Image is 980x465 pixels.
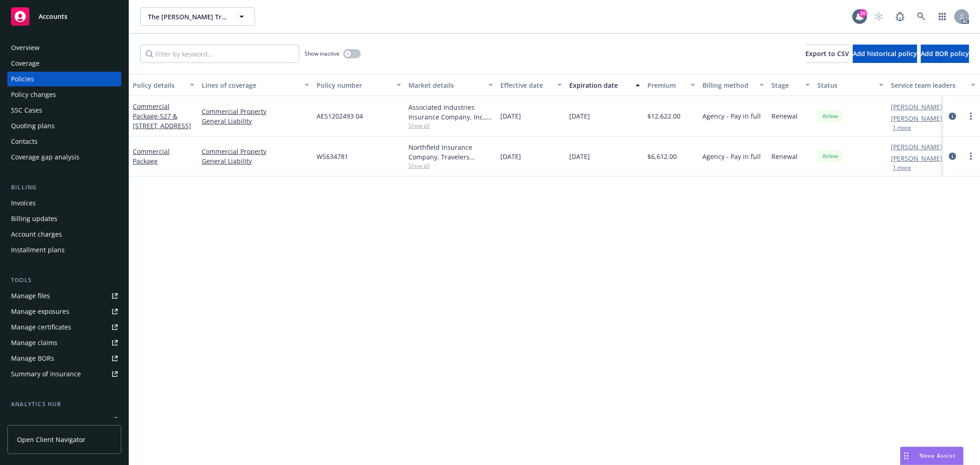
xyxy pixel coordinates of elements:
[7,227,121,242] a: Account charges
[7,119,121,133] a: Quoting plans
[129,74,198,96] button: Policy details
[7,289,121,303] a: Manage files
[702,111,761,121] span: Agency - Pay in full
[7,413,121,427] a: Loss summary generator
[893,165,911,170] button: 1 more
[569,80,630,90] div: Expiration date
[891,102,942,112] a: [PERSON_NAME]
[11,40,40,55] div: Overview
[11,289,50,303] div: Manage files
[11,304,69,319] div: Manage exposures
[7,320,121,335] a: Manage certificates
[408,80,483,90] div: Market details
[500,152,521,161] span: [DATE]
[891,7,909,26] a: Report a Bug
[7,72,121,86] a: Policies
[814,74,887,96] button: Status
[569,111,590,121] span: [DATE]
[133,102,191,130] a: Commercial Package
[7,150,121,164] a: Coverage gap analysis
[768,74,814,96] button: Stage
[7,87,121,102] a: Policy changes
[821,112,839,120] span: Active
[947,151,958,162] a: circleInformation
[702,152,761,161] span: Agency - Pay in full
[7,400,121,409] div: Analytics hub
[805,49,849,58] span: Export to CSV
[202,147,309,156] a: Commercial Property
[7,211,121,226] a: Billing updates
[11,367,81,381] div: Summary of insurance
[805,45,849,63] button: Export to CSV
[500,111,521,121] span: [DATE]
[699,74,768,96] button: Billing method
[702,80,754,90] div: Billing method
[821,152,839,160] span: Active
[11,196,36,210] div: Invoices
[140,45,299,63] input: Filter by keyword...
[317,152,348,161] span: WS634781
[919,452,956,459] span: Nova Assist
[305,50,340,57] span: Show inactive
[408,142,493,162] div: Northfield Insurance Company, Travelers Insurance, Amwins
[7,367,121,381] a: Summary of insurance
[202,80,299,90] div: Lines of coverage
[7,196,121,210] a: Invoices
[317,80,391,90] div: Policy number
[11,150,79,164] div: Coverage gap analysis
[11,119,55,133] div: Quoting plans
[7,4,121,29] a: Accounts
[7,134,121,149] a: Contacts
[965,111,976,122] a: more
[39,13,68,20] span: Accounts
[901,447,912,465] div: Drag to move
[566,74,644,96] button: Expiration date
[887,74,979,96] button: Service team leaders
[921,45,969,63] button: Add BOR policy
[7,243,121,257] a: Installment plans
[7,351,121,366] a: Manage BORs
[7,304,121,319] a: Manage exposures
[893,125,911,130] button: 1 more
[408,162,493,170] span: Show all
[771,111,798,121] span: Renewal
[11,227,62,242] div: Account charges
[853,49,917,58] span: Add historical policy
[11,351,54,366] div: Manage BORs
[313,74,405,96] button: Policy number
[891,80,965,90] div: Service team leaders
[133,112,191,130] span: - 527 & [STREET_ADDRESS]
[408,102,493,122] div: Associated Industries Insurance Company, Inc., AmTrust Financial Services, RT Specialty Insurance...
[11,335,57,350] div: Manage claims
[771,152,798,161] span: Renewal
[497,74,566,96] button: Effective date
[148,12,227,22] span: The [PERSON_NAME] Trust, Dated [DATE]; Quickfix Investments, LLC
[644,74,699,96] button: Premium
[11,72,34,86] div: Policies
[647,80,685,90] div: Premium
[11,243,65,257] div: Installment plans
[11,413,87,427] div: Loss summary generator
[7,40,121,55] a: Overview
[891,142,942,152] a: [PERSON_NAME]
[500,80,552,90] div: Effective date
[11,320,71,335] div: Manage certificates
[11,211,57,226] div: Billing updates
[870,7,888,26] a: Start snowing
[11,56,40,71] div: Coverage
[7,103,121,118] a: SSC Cases
[317,111,363,121] span: AES1202493 04
[17,435,85,444] span: Open Client Navigator
[7,183,121,192] div: Billing
[947,111,958,122] a: circleInformation
[11,87,56,102] div: Policy changes
[933,7,952,26] a: Switch app
[11,134,38,149] div: Contacts
[891,153,942,163] a: [PERSON_NAME]
[859,9,867,17] div: 20
[647,111,680,121] span: $12,622.00
[202,116,309,126] a: General Liability
[202,156,309,166] a: General Liability
[771,80,800,90] div: Stage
